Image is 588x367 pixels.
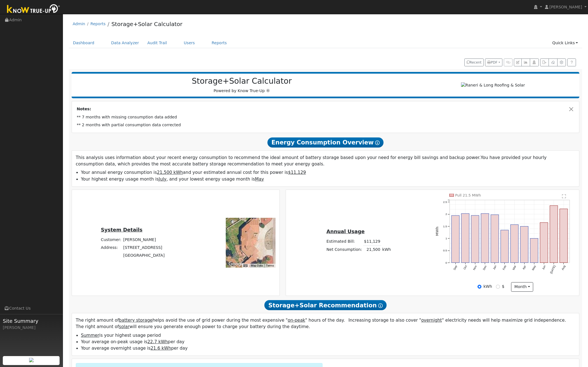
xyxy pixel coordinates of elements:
[463,265,467,270] text: Oct
[453,265,458,271] text: Sep
[483,284,492,289] label: kWh
[481,214,489,263] rect: onclick=""
[150,346,171,351] u: 21.6 kWh
[464,59,484,66] button: Recent
[381,246,392,254] td: kWh
[496,285,500,289] input: $
[521,59,530,66] button: Multi-Series Graph
[266,264,274,267] a: Terms (opens in new tab)
[76,155,575,167] p: This analysis uses information about your recent energy consumption to recommend the ideal amount...
[435,226,439,236] text: MWh
[76,121,575,129] td: ** 2 months with partial consumption data corrected
[143,38,171,48] a: Audit Trail
[111,21,182,27] a: Storage+Solar Calculator
[511,225,518,263] rect: onclick=""
[502,284,504,289] label: $
[461,82,525,88] img: Raneri & Long Roofing & Solar
[482,265,487,271] text: Dec
[227,260,246,268] img: Google
[562,194,566,198] text: 
[487,60,497,64] span: PDF
[81,332,575,339] li: is your highest usage period
[159,177,166,182] u: July
[77,107,91,111] strong: Notes:
[540,59,549,66] button: Export Interval Data
[557,59,566,66] button: Settings
[520,226,528,263] rect: onclick=""
[264,300,386,310] span: Storage+Solar Recommendation
[73,22,85,26] a: Admin
[267,137,383,148] span: Energy Consumption Overview
[502,265,507,271] text: Feb
[74,76,409,94] div: Powered by Know True-Up ®
[119,324,130,329] u: solar
[90,22,105,26] a: Reports
[243,264,247,268] button: Keyboard shortcuts
[81,169,575,176] li: Your annual energy consumption is and your estimated annual cost for this power is
[550,205,558,263] rect: onclick=""
[81,345,575,352] li: Your average overnight usage is per day
[550,265,556,274] text: [DATE]
[29,358,34,362] img: retrieve
[485,59,502,66] button: PDF
[363,238,381,246] td: $11,129
[326,238,363,246] td: Estimated Bill:
[81,176,575,183] li: Your highest energy usage month is , and your lowest energy usage month is
[531,265,537,271] text: May
[445,261,447,264] text: 0
[514,59,522,66] button: Edit User
[471,216,479,263] rect: onclick=""
[4,3,63,16] img: Know True-Up
[251,264,263,268] button: Map Data
[511,282,533,292] button: month
[548,38,582,48] a: Quick Links
[451,216,459,263] rect: onclick=""
[421,318,442,323] u: overnight
[208,38,231,48] a: Reports
[227,260,246,268] a: Open this area in Google Maps (opens a new window)
[512,265,517,271] text: Mar
[76,113,575,121] td: ** 7 months with missing consumption data added
[455,193,481,197] text: Pull 21.5 MWh
[445,212,447,216] text: 2
[472,265,477,271] text: Nov
[445,237,447,240] text: 1
[107,38,143,48] a: Data Analyzer
[549,59,557,66] button: Clear Data
[81,339,575,345] li: Your average on-peak usage is per day
[326,229,364,234] u: Annual Usage
[119,318,152,323] u: battery storage
[81,333,99,338] u: Summer
[76,317,575,330] p: The right amount of helps avoid the use of grid power during the most expensive " " hours of the ...
[443,249,447,252] text: 0.5
[378,303,383,308] i: Show Help
[157,170,183,175] u: 21,500 kWh
[491,215,499,263] rect: onclick=""
[560,209,568,263] rect: onclick=""
[549,5,582,9] span: [PERSON_NAME]
[363,246,381,254] td: 21,500
[567,59,576,66] a: Help Link
[540,223,548,263] rect: onclick=""
[100,244,122,251] td: Address:
[100,236,122,244] td: Customer:
[3,317,60,325] span: Site Summary
[461,214,469,263] rect: onclick=""
[180,38,199,48] a: Users
[443,225,447,228] text: 1.5
[375,141,380,145] i: Show Help
[101,227,143,233] u: System Details
[122,244,166,251] td: [STREET_ADDRESS]
[561,265,566,271] text: Aug
[3,325,60,331] div: [PERSON_NAME]
[568,106,574,112] button: Close
[326,246,363,254] td: Net Consumption:
[492,265,497,270] text: Jan
[147,339,168,344] u: 22.7 kWh
[478,285,481,289] input: kWh
[501,230,509,263] rect: onclick=""
[530,59,538,66] button: Login As
[530,239,538,263] rect: onclick=""
[288,318,305,323] u: on-peak
[255,177,264,182] u: May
